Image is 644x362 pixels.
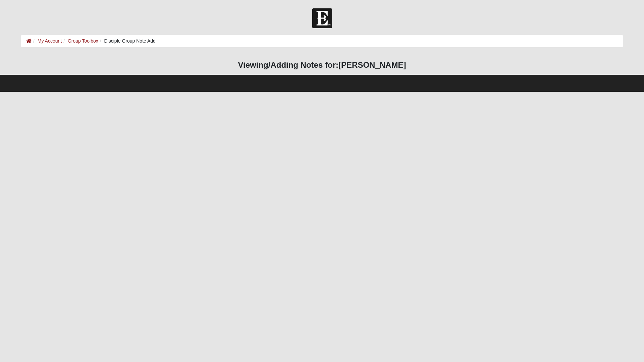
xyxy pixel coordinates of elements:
[68,38,98,44] a: Group Toolbox
[338,60,406,69] strong: [PERSON_NAME]
[38,38,62,44] a: My Account
[98,38,156,45] li: Disciple Group Note Add
[312,8,332,28] img: Church of Eleven22 Logo
[21,60,623,70] h3: Viewing/Adding Notes for:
